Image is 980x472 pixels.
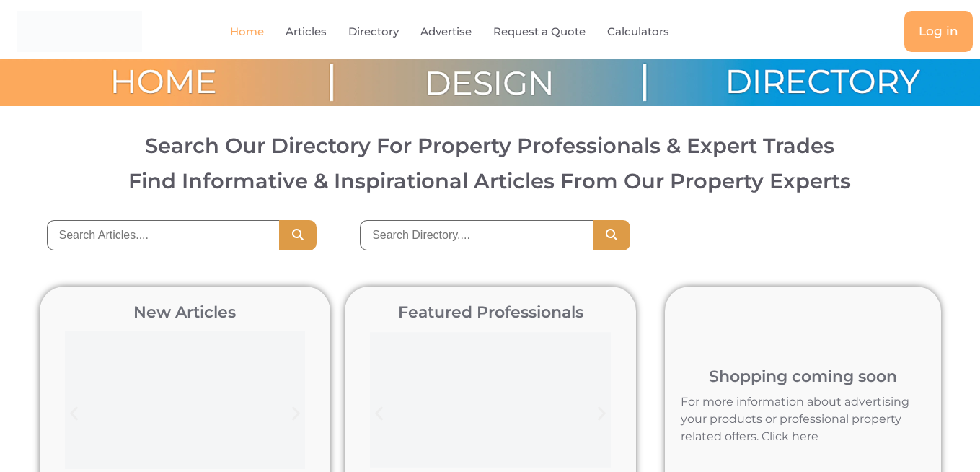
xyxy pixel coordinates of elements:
[586,398,618,430] div: Next
[58,305,313,320] h2: New Articles
[904,11,973,52] a: Log in
[58,398,90,430] div: Previous
[280,398,312,430] div: Next
[47,220,280,250] input: Search Articles....
[360,220,593,250] input: Search Directory....
[919,25,958,38] span: Log in
[24,135,956,156] h2: Search Our Directory For Property Professionals & Expert Trades
[420,15,472,48] a: Advertise
[363,305,618,320] h2: Featured Professionals
[348,15,399,48] a: Directory
[279,220,317,250] button: Search
[230,15,264,48] a: Home
[370,328,611,472] img: Bonnie Doon Golf Club in Sydney post turf pigment
[493,15,586,48] a: Request a Quote
[681,393,925,445] p: For more information about advertising your products or professional property related offers. Cli...
[593,220,630,250] button: Search
[286,15,327,48] a: Articles
[363,398,395,430] div: Previous
[200,15,731,48] nav: Menu
[607,15,669,48] a: Calculators
[672,369,934,385] h2: Shopping coming soon
[24,170,956,191] h3: Find Informative & Inspirational Articles From Our Property Experts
